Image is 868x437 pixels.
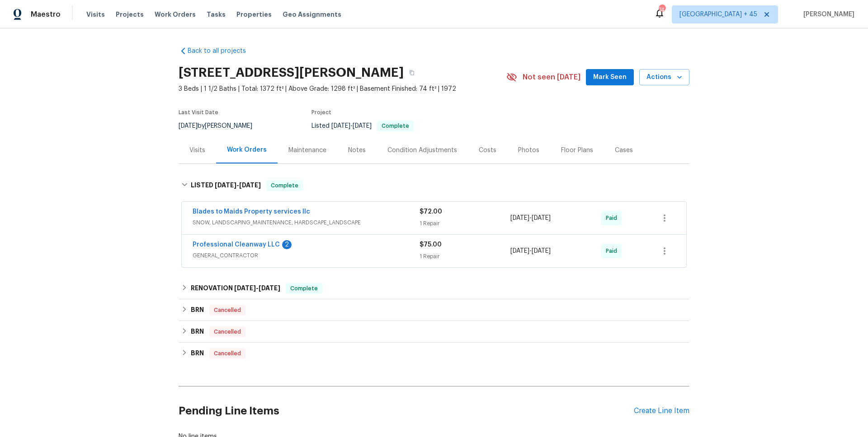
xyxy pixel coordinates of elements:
button: Actions [639,69,689,86]
span: [DATE] [259,285,280,291]
span: [DATE] [353,123,372,129]
div: BRN Cancelled [179,343,689,364]
a: Blades to Maids Property services llc [193,209,310,215]
span: Actions [646,72,682,83]
span: [DATE] [532,248,551,254]
span: - [510,214,551,223]
div: Work Orders [227,145,267,154]
span: - [331,123,372,129]
span: Last Visit Date [179,110,218,115]
div: Condition Adjustments [387,146,457,155]
span: Project [311,110,331,115]
a: Professional Cleanway LLC [193,242,280,248]
span: Listed [311,123,414,129]
button: Mark Seen [586,69,634,86]
span: Geo Assignments [283,10,341,19]
span: [DATE] [532,215,551,221]
span: Complete [378,123,413,129]
div: Create Line Item [634,407,689,415]
div: 1 Repair [420,252,510,261]
span: Properties [236,10,272,19]
div: Maintenance [288,146,326,155]
span: Cancelled [210,306,245,315]
span: Paid [606,214,621,223]
div: RENOVATION [DATE]-[DATE]Complete [179,278,689,299]
span: $72.00 [420,209,442,215]
span: [DATE] [215,182,236,188]
h6: RENOVATION [191,283,280,294]
div: Cases [615,146,633,155]
span: Mark Seen [593,72,627,83]
h6: BRN [191,326,204,337]
div: BRN Cancelled [179,299,689,321]
span: [DATE] [234,285,256,291]
span: Projects [116,10,144,19]
span: Complete [287,284,321,293]
div: 1 Repair [420,219,510,228]
div: BRN Cancelled [179,321,689,343]
div: 2 [282,240,292,249]
div: 744 [659,5,665,14]
div: LISTED [DATE]-[DATE]Complete [179,171,689,200]
span: - [234,285,280,291]
span: [DATE] [331,123,350,129]
span: [DATE] [179,123,198,129]
h2: Pending Line Items [179,390,634,432]
button: Copy Address [404,65,420,81]
span: [DATE] [510,248,529,254]
span: Not seen [DATE] [523,73,580,82]
div: Floor Plans [561,146,593,155]
span: Visits [86,10,105,19]
h6: LISTED [191,180,261,191]
span: Cancelled [210,349,245,358]
span: [GEOGRAPHIC_DATA] + 45 [679,10,757,19]
span: Paid [606,246,621,256]
span: Complete [267,181,302,190]
span: SNOW, LANDSCAPING_MAINTENANCE, HARDSCAPE_LANDSCAPE [193,218,420,227]
h2: [STREET_ADDRESS][PERSON_NAME] [179,68,404,77]
span: 3 Beds | 1 1/2 Baths | Total: 1372 ft² | Above Grade: 1298 ft² | Basement Finished: 74 ft² | 1972 [179,84,506,93]
div: Photos [518,146,539,155]
span: $75.00 [420,242,442,248]
div: by [PERSON_NAME] [179,121,263,131]
div: Visits [189,146,205,155]
span: - [510,246,551,256]
h6: BRN [191,305,204,316]
span: Tasks [207,11,226,18]
span: GENERAL_CONTRACTOR [193,251,420,260]
div: Notes [348,146,366,155]
span: - [215,182,261,188]
span: [DATE] [510,215,529,221]
span: Maestro [31,10,61,19]
span: [DATE] [239,182,261,188]
div: Costs [479,146,496,155]
a: Back to all projects [179,46,265,56]
span: Cancelled [210,327,245,336]
span: Work Orders [155,10,196,19]
h6: BRN [191,348,204,359]
span: [PERSON_NAME] [800,10,854,19]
